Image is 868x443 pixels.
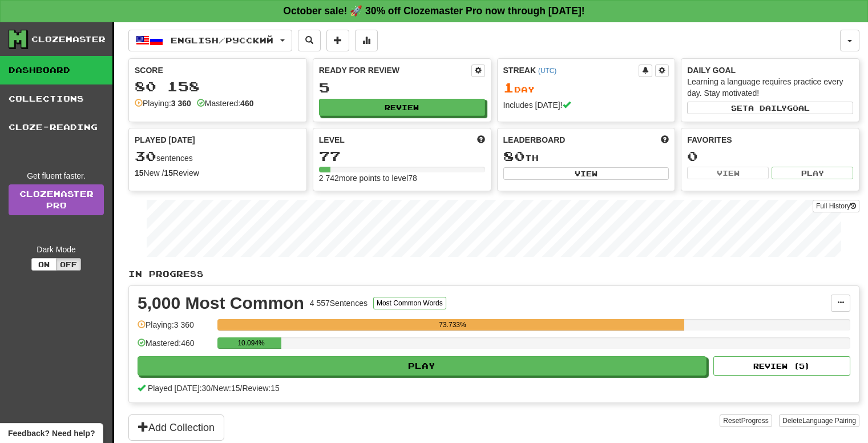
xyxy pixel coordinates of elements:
div: 5,000 Most Common [138,295,304,312]
div: 80 158 [135,79,301,94]
button: ResetProgress [720,414,772,427]
div: New / Review [135,167,301,179]
span: Review: 15 [242,384,279,393]
button: Seta dailygoal [687,102,853,114]
button: Search sentences [298,30,321,51]
div: Day [503,80,669,95]
button: English/Русский [128,30,292,51]
button: View [687,167,769,179]
div: 2 742 more points to level 78 [319,172,485,184]
button: Off [56,258,81,271]
button: Play [138,356,706,376]
span: / [211,384,213,393]
button: Full History [813,200,859,212]
div: Score [135,65,301,76]
div: Dark Mode [9,244,104,255]
button: View [503,167,669,180]
strong: October sale! 🚀 30% off Clozemaster Pro now through [DATE]! [283,5,584,17]
div: Playing: [135,98,191,109]
div: Ready for Review [319,65,471,76]
p: In Progress [128,268,859,280]
span: 80 [503,148,525,164]
button: On [31,258,56,271]
span: Played [DATE]: 30 [148,384,211,393]
div: Get fluent faster. [9,170,104,182]
span: Leaderboard [503,134,566,146]
button: Review [319,99,485,116]
div: Clozemaster [31,34,106,45]
div: 77 [319,149,485,163]
button: More stats [355,30,378,51]
span: a daily [748,104,787,112]
button: Review (5) [713,356,850,376]
span: New: 15 [213,384,240,393]
div: Mastered: [197,98,254,109]
button: Add sentence to collection [326,30,349,51]
div: Favorites [687,134,853,146]
span: Score more points to level up [477,134,485,146]
div: 73.733% [221,319,684,331]
div: Learning a language requires practice every day. Stay motivated! [687,76,853,99]
span: / [240,384,243,393]
div: Includes [DATE]! [503,99,669,111]
div: 10.094% [221,337,281,349]
button: Add Collection [128,414,224,441]
div: Mastered: 460 [138,337,212,356]
span: Language Pairing [802,417,856,425]
div: sentences [135,149,301,164]
strong: 15 [164,168,173,178]
div: 0 [687,149,853,163]
div: Daily Goal [687,65,853,76]
div: 4 557 Sentences [310,297,368,309]
strong: 460 [240,99,253,108]
div: th [503,149,669,164]
span: Progress [741,417,769,425]
strong: 3 360 [171,99,191,108]
button: Play [772,167,853,179]
button: DeleteLanguage Pairing [779,414,859,427]
span: Open feedback widget [8,428,95,439]
span: Level [319,134,345,146]
a: ClozemasterPro [9,184,104,215]
button: Most Common Words [373,297,446,309]
div: 5 [319,80,485,95]
div: Streak [503,65,639,76]
span: This week in points, UTC [661,134,669,146]
strong: 15 [135,168,144,178]
a: (UTC) [538,67,556,75]
div: Playing: 3 360 [138,319,212,338]
span: 30 [135,148,156,164]
span: 1 [503,79,514,95]
span: English / Русский [171,35,273,45]
span: Played [DATE] [135,134,195,146]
